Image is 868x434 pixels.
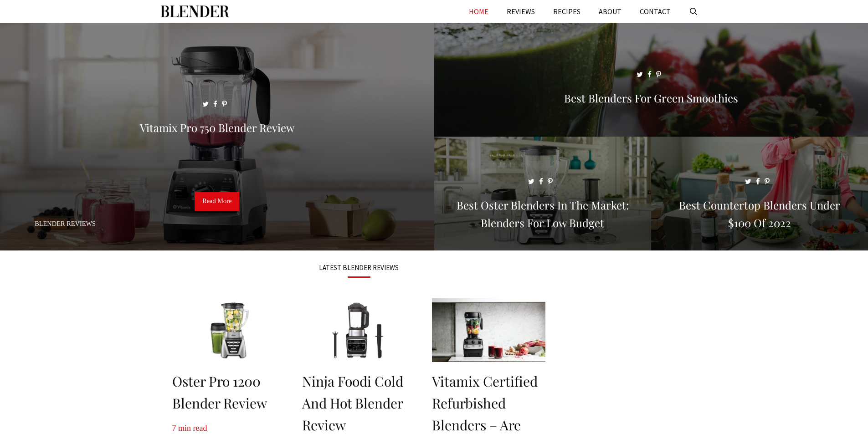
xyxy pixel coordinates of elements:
a: Ninja Foodi Cold and Hot Blender Review [302,372,403,434]
a: Best Countertop Blenders Under $100 of 2022 [651,240,868,249]
a: Blender Reviews [35,220,96,227]
a: Read More [195,192,239,211]
img: Ninja Foodi Cold and Hot Blender Review [302,298,416,362]
a: Best Oster Blenders in the Market: Blenders for Low Budget [434,240,651,249]
a: Oster Pro 1200 Blender Review [172,372,267,412]
h3: LATEST BLENDER REVIEWS [172,264,546,271]
span: 7 [172,424,176,433]
img: Oster Pro 1200 Blender Review [172,298,286,362]
img: Vitamix Certified Refurbished Blenders – Are They Worth Considering? [432,298,545,362]
span: min read [178,424,207,433]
